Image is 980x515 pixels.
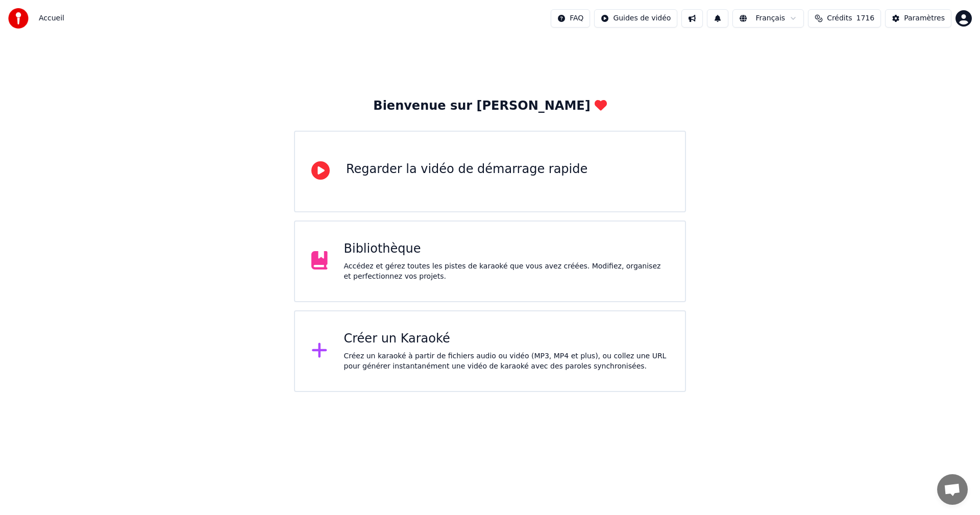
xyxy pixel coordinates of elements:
[904,13,945,23] div: Paramètres
[344,331,669,347] div: Créer un Karaoké
[594,9,677,28] button: Guides de vidéo
[856,13,875,23] span: 1716
[937,474,968,505] a: Ouvrir le chat
[344,241,669,257] div: Bibliothèque
[885,9,951,28] button: Paramètres
[373,98,606,114] div: Bienvenue sur [PERSON_NAME]
[808,9,881,28] button: Crédits1716
[8,8,29,29] img: youka
[346,161,587,178] div: Regarder la vidéo de démarrage rapide
[39,13,64,23] span: Accueil
[39,13,64,23] nav: breadcrumb
[827,13,852,23] span: Crédits
[344,261,669,282] div: Accédez et gérez toutes les pistes de karaoké que vous avez créées. Modifiez, organisez et perfec...
[551,9,590,28] button: FAQ
[344,351,669,372] div: Créez un karaoké à partir de fichiers audio ou vidéo (MP3, MP4 et plus), ou collez une URL pour g...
